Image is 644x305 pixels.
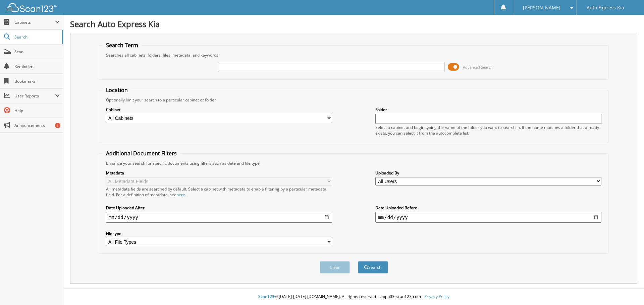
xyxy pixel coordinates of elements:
[424,294,449,299] a: Privacy Policy
[103,42,142,49] legend: Search Term
[14,123,60,128] span: Announcements
[103,150,180,157] legend: Additional Document Filters
[375,205,601,211] label: Date Uploaded Before
[14,108,60,113] span: Help
[106,107,332,112] label: Cabinet
[14,64,60,69] span: Reminders
[375,125,601,136] div: Select a cabinet and begin typing the name of the folder you want to search in. If the name match...
[463,65,493,70] span: Advanced Search
[103,86,131,94] legend: Location
[70,18,637,29] h1: Search Auto Express Kia
[106,205,332,211] label: Date Uploaded After
[14,93,55,99] span: User Reports
[14,78,60,84] span: Bookmarks
[14,49,60,55] span: Scan
[106,170,332,176] label: Metadata
[375,107,601,112] label: Folder
[106,231,332,236] label: File type
[358,261,388,274] button: Search
[523,6,560,10] span: [PERSON_NAME]
[14,34,59,40] span: Search
[106,212,332,223] input: start
[176,192,185,198] a: here
[7,3,57,12] img: scan123-logo-white.svg
[375,212,601,223] input: end
[14,19,55,25] span: Cabinets
[320,261,350,274] button: Clear
[375,170,601,176] label: Uploaded By
[103,160,605,166] div: Enhance your search for specific documents using filters such as date and file type.
[55,123,60,128] div: 1
[587,6,624,10] span: Auto Express Kia
[103,97,605,103] div: Optionally limit your search to a particular cabinet or folder
[63,289,644,305] div: © [DATE]-[DATE] [DOMAIN_NAME]. All rights reserved | appb03-scan123-com |
[258,294,274,299] span: Scan123
[106,186,332,198] div: All metadata fields are searched by default. Select a cabinet with metadata to enable filtering b...
[103,52,605,58] div: Searches all cabinets, folders, files, metadata, and keywords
